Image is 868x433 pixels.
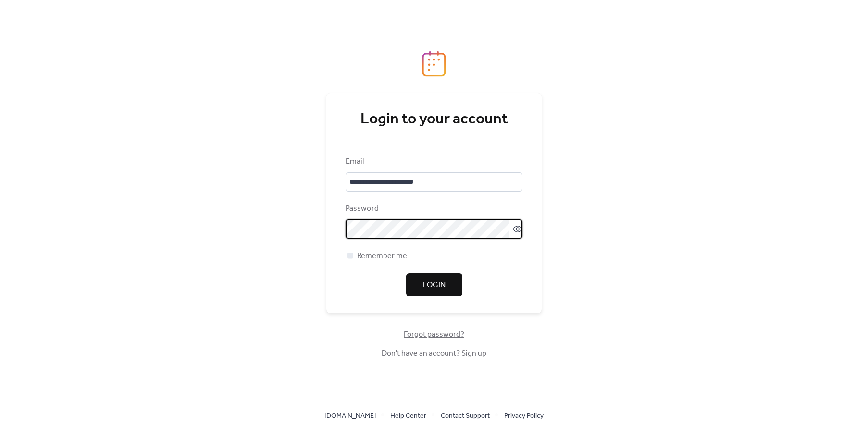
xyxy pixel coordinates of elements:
span: Don't have an account? [382,348,486,360]
button: Login [406,273,462,296]
img: logo [422,51,446,77]
span: [DOMAIN_NAME] [324,410,376,422]
span: Privacy Policy [504,410,544,422]
a: Sign up [461,346,486,361]
div: Password [346,203,521,215]
a: Privacy Policy [504,409,544,421]
span: Forgot password? [404,329,464,340]
div: Email [346,156,521,168]
div: Login to your account [346,110,522,129]
a: Forgot password? [404,332,464,337]
span: Contact Support [441,410,490,422]
span: Remember me [357,251,407,262]
a: Help Center [390,409,426,421]
a: [DOMAIN_NAME] [324,409,376,421]
span: Login [423,279,446,291]
span: Help Center [390,410,426,422]
a: Contact Support [441,409,490,421]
